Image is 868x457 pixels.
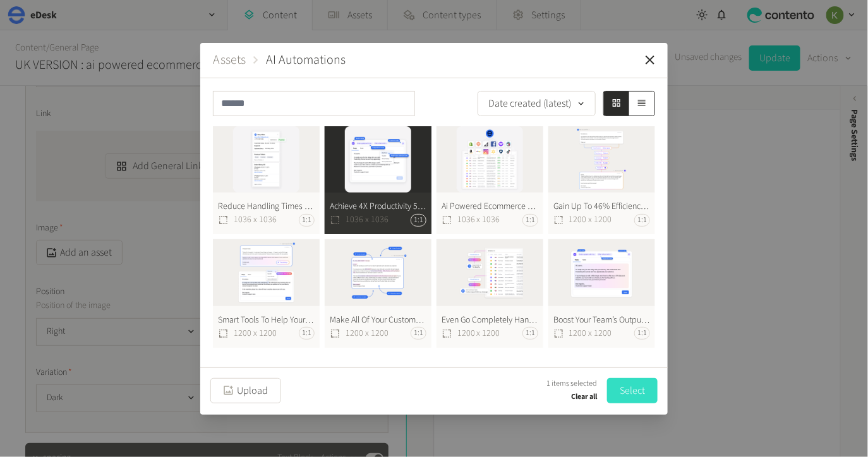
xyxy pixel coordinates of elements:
[210,378,281,403] button: Upload
[571,389,597,405] button: Clear all
[266,50,346,69] button: AI Automations
[478,91,596,116] button: Date created (latest)
[607,378,658,403] button: Select
[546,378,597,389] span: 1 items selected
[213,50,246,69] button: Assets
